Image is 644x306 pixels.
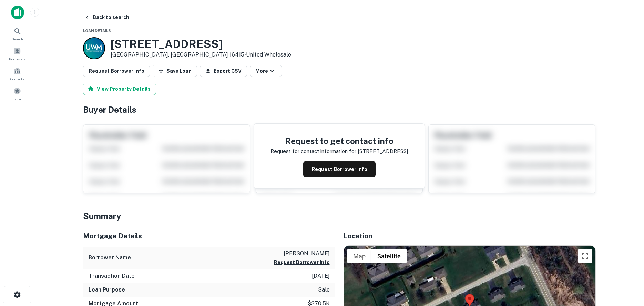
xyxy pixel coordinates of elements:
[83,231,335,241] h5: Mortgage Details
[246,51,291,58] a: United Wholesale
[2,24,32,43] a: Search
[2,44,32,63] a: Borrowers
[12,96,22,102] span: Saved
[12,36,23,42] span: Search
[2,84,32,103] a: Saved
[83,65,150,77] button: Request Borrower Info
[200,65,247,77] button: Export CSV
[358,147,408,155] p: [STREET_ADDRESS]
[9,56,25,62] span: Borrowers
[2,64,32,83] a: Contacts
[83,103,596,116] h4: Buyer Details
[83,83,156,95] button: View Property Details
[274,249,330,258] p: [PERSON_NAME]
[303,161,376,177] button: Request Borrower Info
[89,254,131,262] h6: Borrower Name
[153,65,197,77] button: Save Loan
[270,135,408,147] h4: Request to get contact info
[347,249,371,263] button: Show street map
[578,249,592,263] button: Toggle fullscreen view
[89,272,135,280] h6: Transaction Date
[10,76,24,82] span: Contacts
[111,38,291,51] h3: [STREET_ADDRESS]
[83,210,596,222] h4: Summary
[83,29,111,33] span: Loan Details
[610,229,644,262] iframe: Chat Widget
[270,147,356,155] p: Request for contact information for
[318,286,330,294] p: sale
[274,258,330,266] button: Request Borrower Info
[312,272,330,280] p: [DATE]
[111,51,291,59] p: [GEOGRAPHIC_DATA], [GEOGRAPHIC_DATA] 16415 •
[11,6,24,19] img: capitalize-icon.png
[89,286,125,294] h6: Loan Purpose
[250,65,282,77] button: More
[344,231,596,241] h5: Location
[371,249,407,263] button: Show satellite imagery
[82,11,132,23] button: Back to search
